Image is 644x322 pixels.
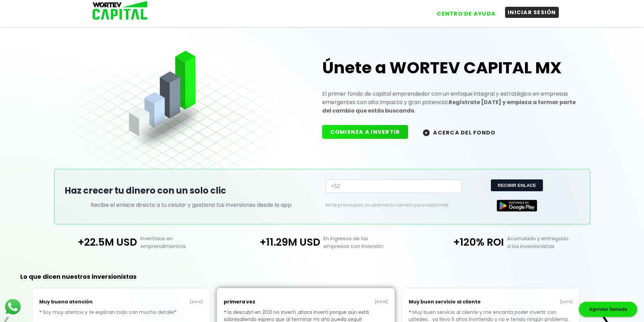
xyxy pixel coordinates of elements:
button: RECIBIR ENLACE [491,179,543,191]
p: [DATE] [306,299,388,305]
strong: Regístrate [DATE] y empieza a formar parte del cambio que estás buscando [322,98,576,115]
p: [DATE] [491,299,573,305]
p: +120% ROI [414,234,504,250]
p: Muy buen servicio al cliente [409,295,491,309]
span: ❝ [409,309,412,316]
button: INICIAR SESIÓN [505,7,559,18]
span: ❝ [39,309,43,316]
p: El primer fondo de capital emprendedor con un enfoque integral y estratégico en empresas emergent... [322,90,580,115]
a: COMIENZA A INVERTIR [322,128,415,136]
p: +22.5M USD [47,234,137,250]
p: Recibe el enlace directo a tu celular y gestiona tus inversiones desde la app. [91,201,292,209]
img: wortev-capital-acerca-del-fondo [423,129,430,136]
h2: Haz crecer tu dinero con un solo clic [65,184,319,197]
a: INICIAR SESIÓN [498,3,559,19]
span: ❞ [174,309,178,316]
button: CENTRO DE AYUDA [434,8,498,19]
img: Google Play [497,200,537,212]
button: ACERCA DEL FONDO [415,125,503,140]
p: Invertidos en emprendimientos [137,234,230,250]
p: Acumulado y entregado a los inversionistas [504,234,597,250]
p: primera vez [224,295,306,309]
p: No te preocupes, no usamos tu número para nada más. [326,202,451,208]
img: logos_whatsapp-icon.242b2217.svg [3,297,22,316]
a: CENTRO DE AYUDA [427,3,498,19]
p: En ingresos de las empresas con inversión [320,234,413,250]
p: Muy buena atención [39,295,121,309]
p: [DATE] [121,299,203,305]
h1: Únete a WORTEV CAPITAL MX [322,57,580,79]
span: ❝ [224,309,228,316]
div: Agendar llamada [579,302,637,317]
button: COMIENZA A INVERTIR [322,125,408,139]
p: +11.29M USD [230,234,320,250]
